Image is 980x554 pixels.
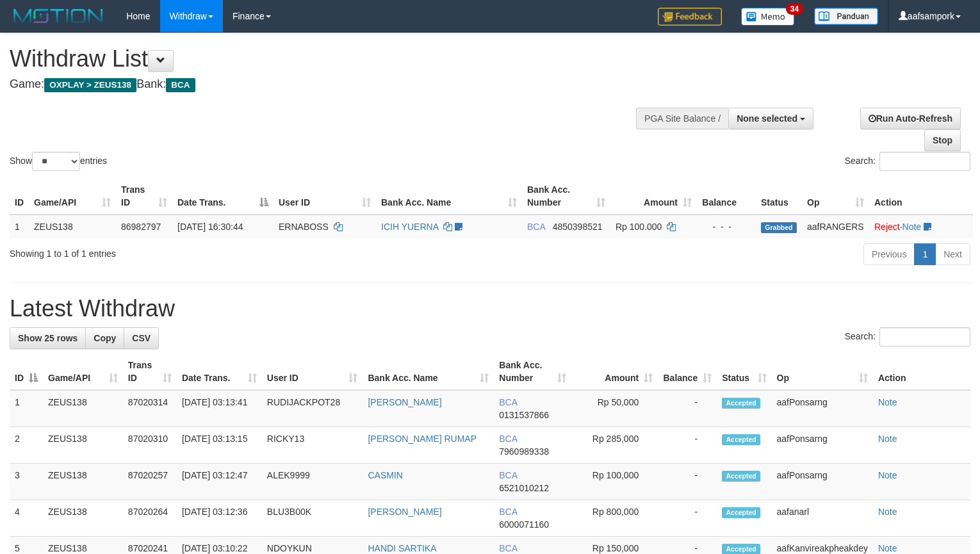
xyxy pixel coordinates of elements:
th: User ID: activate to sort column ascending [274,178,376,215]
a: Copy [85,327,124,349]
td: ZEUS138 [43,390,123,427]
th: Amount: activate to sort column ascending [610,178,697,215]
h1: Withdraw List [10,46,641,72]
input: Search: [879,152,970,171]
td: RUDIJACKPOT28 [262,390,363,427]
span: Copy [94,333,116,343]
a: Reject [874,222,900,232]
span: Copy 6521010212 to clipboard [499,483,549,493]
td: ALEK9999 [262,464,363,500]
th: Game/API: activate to sort column ascending [29,178,116,215]
td: aafPonsarng [772,390,873,427]
select: Showentries [32,152,80,171]
a: [PERSON_NAME] [368,507,441,517]
th: Trans ID: activate to sort column ascending [123,354,177,390]
a: HANDI SARTIKA [368,543,436,553]
span: BCA [499,397,517,407]
a: [PERSON_NAME] RUMAP [368,434,477,444]
td: Rp 100,000 [571,464,658,500]
span: Grabbed [761,222,797,233]
td: [DATE] 03:12:47 [177,464,262,500]
td: 4 [10,500,43,537]
label: Search: [845,152,970,171]
span: BCA [499,470,517,480]
span: Accepted [722,434,760,445]
span: CSV [132,333,151,343]
th: ID: activate to sort column descending [10,354,43,390]
td: · [869,215,973,238]
td: ZEUS138 [43,464,123,500]
a: ICIH YUERNA [381,222,438,232]
span: Copy 6000071160 to clipboard [499,519,549,530]
button: None selected [728,108,813,129]
span: Accepted [722,471,760,482]
td: 2 [10,427,43,464]
span: BCA [166,78,195,92]
td: [DATE] 03:13:41 [177,390,262,427]
a: Next [935,243,970,265]
td: aafPonsarng [772,464,873,500]
td: aafPonsarng [772,427,873,464]
td: 87020314 [123,390,177,427]
th: ID [10,178,29,215]
a: Note [878,434,897,444]
td: ZEUS138 [43,500,123,537]
td: RICKY13 [262,427,363,464]
span: Accepted [722,398,760,409]
span: BCA [499,543,517,553]
th: Balance [697,178,756,215]
th: User ID: activate to sort column ascending [262,354,363,390]
th: Bank Acc. Name: activate to sort column ascending [376,178,522,215]
span: None selected [737,113,797,124]
label: Show entries [10,152,107,171]
a: Run Auto-Refresh [860,108,961,129]
td: [DATE] 03:12:36 [177,500,262,537]
th: Bank Acc. Number: activate to sort column ascending [494,354,571,390]
a: Note [878,507,897,517]
span: BCA [499,434,517,444]
a: 1 [914,243,936,265]
span: 34 [786,3,803,15]
td: 3 [10,464,43,500]
a: CSV [124,327,159,349]
th: Bank Acc. Number: activate to sort column ascending [522,178,610,215]
h1: Latest Withdraw [10,296,970,322]
td: - [658,500,717,537]
td: 87020257 [123,464,177,500]
img: Button%20Memo.svg [741,8,795,26]
td: 1 [10,215,29,238]
td: ZEUS138 [43,427,123,464]
th: Op: activate to sort column ascending [772,354,873,390]
span: ERNABOSS [279,222,329,232]
th: Status [756,178,802,215]
span: Accepted [722,507,760,518]
span: Copy 7960989338 to clipboard [499,446,549,457]
td: aafRANGERS [802,215,869,238]
th: Trans ID: activate to sort column ascending [116,178,172,215]
span: Rp 100.000 [616,222,662,232]
th: Game/API: activate to sort column ascending [43,354,123,390]
th: Balance: activate to sort column ascending [658,354,717,390]
th: Status: activate to sort column ascending [717,354,771,390]
span: OXPLAY > ZEUS138 [44,78,136,92]
a: Show 25 rows [10,327,86,349]
td: - [658,390,717,427]
td: 87020310 [123,427,177,464]
span: Copy 0131537866 to clipboard [499,410,549,420]
a: Stop [924,129,961,151]
span: BCA [499,507,517,517]
input: Search: [879,327,970,346]
img: MOTION_logo.png [10,6,107,26]
td: [DATE] 03:13:15 [177,427,262,464]
th: Bank Acc. Name: activate to sort column ascending [363,354,494,390]
a: Note [878,397,897,407]
th: Action [873,354,970,390]
div: PGA Site Balance / [636,108,728,129]
td: - [658,464,717,500]
td: Rp 50,000 [571,390,658,427]
span: [DATE] 16:30:44 [177,222,243,232]
span: 86982797 [121,222,161,232]
td: ZEUS138 [29,215,116,238]
a: CASMIN [368,470,402,480]
span: Show 25 rows [18,333,78,343]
